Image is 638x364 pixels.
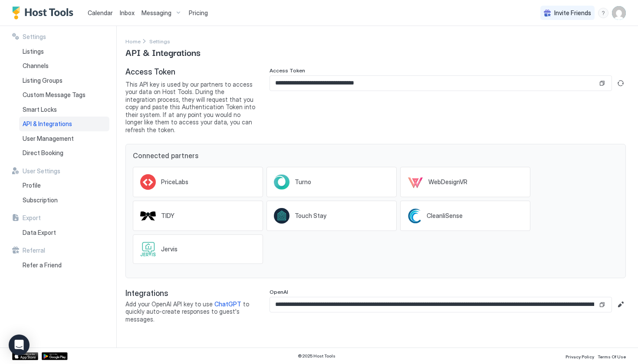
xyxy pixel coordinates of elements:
[149,36,170,45] a: Settings
[566,351,594,361] a: Privacy Policy
[23,229,56,237] span: Data Export
[149,38,170,45] span: Settings
[19,58,109,73] a: Channels
[9,335,30,355] div: Open Intercom Messenger
[19,131,109,146] a: User Management
[42,352,68,360] a: Google Play Store
[125,67,256,77] span: Access Token
[161,245,178,253] span: Jervis
[12,352,38,360] a: App Store
[88,9,113,16] span: Calendar
[133,201,263,231] a: TIDY
[149,36,170,45] div: Breadcrumb
[270,289,288,295] span: OpenAI
[12,6,77,19] a: Host Tools Logo
[133,234,263,264] a: Jervis
[125,38,141,45] span: Home
[23,167,60,175] span: User Settings
[23,149,63,157] span: Direct Booking
[298,353,335,359] span: © 2025 Host Tools
[19,44,109,59] a: Listings
[125,300,256,323] span: Add your OpenAI API key to use to quickly auto-create responses to guest's messages.
[23,106,57,114] span: Smart Locks
[23,196,58,204] span: Subscription
[19,225,109,240] a: Data Export
[270,297,598,312] input: Input Field
[23,62,49,70] span: Channels
[23,48,44,55] span: Listings
[566,354,594,359] span: Privacy Policy
[19,117,109,131] a: API & Integrations
[270,76,598,91] input: Input Field
[19,88,109,102] a: Custom Message Tags
[23,77,62,84] span: Listing Groups
[612,6,626,20] div: User profile
[120,8,135,17] a: Inbox
[554,9,591,17] span: Invite Friends
[125,36,141,45] div: Breadcrumb
[266,167,397,197] a: Turno
[19,73,109,88] a: Listing Groups
[615,78,626,88] button: Generate new token
[125,36,141,45] a: Home
[161,178,188,186] span: PriceLabs
[400,201,530,231] a: CleanliSense
[88,8,113,17] a: Calendar
[400,167,530,197] a: WebDesignVR
[189,9,208,17] span: Pricing
[23,120,72,128] span: API & Integrations
[615,299,626,310] button: Edit
[133,151,618,160] span: Connected partners
[598,354,626,359] span: Terms Of Use
[598,8,608,18] div: menu
[23,182,41,189] span: Profile
[125,81,256,134] span: This API key is used by our partners to access your data on Host Tools. During the integration pr...
[19,178,109,193] a: Profile
[23,261,62,269] span: Refer a Friend
[270,67,305,74] span: Access Token
[214,300,241,308] a: ChatGPT
[428,178,467,186] span: WebDesignVR
[427,212,463,220] span: CleanliSense
[23,91,86,99] span: Custom Message Tags
[23,247,45,254] span: Referral
[120,9,135,16] span: Inbox
[23,214,41,222] span: Export
[23,33,46,41] span: Settings
[295,212,326,220] span: Touch Stay
[125,289,256,299] span: Integrations
[23,135,74,143] span: User Management
[141,9,171,17] span: Messaging
[598,300,606,309] button: Copy
[125,45,201,58] span: API & Integrations
[266,201,397,231] a: Touch Stay
[161,212,174,220] span: TIDY
[598,79,606,88] button: Copy
[133,167,263,197] a: PriceLabs
[598,351,626,361] a: Terms Of Use
[295,178,311,186] span: Turno
[19,193,109,208] a: Subscription
[19,258,109,273] a: Refer a Friend
[19,102,109,117] a: Smart Locks
[19,146,109,160] a: Direct Booking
